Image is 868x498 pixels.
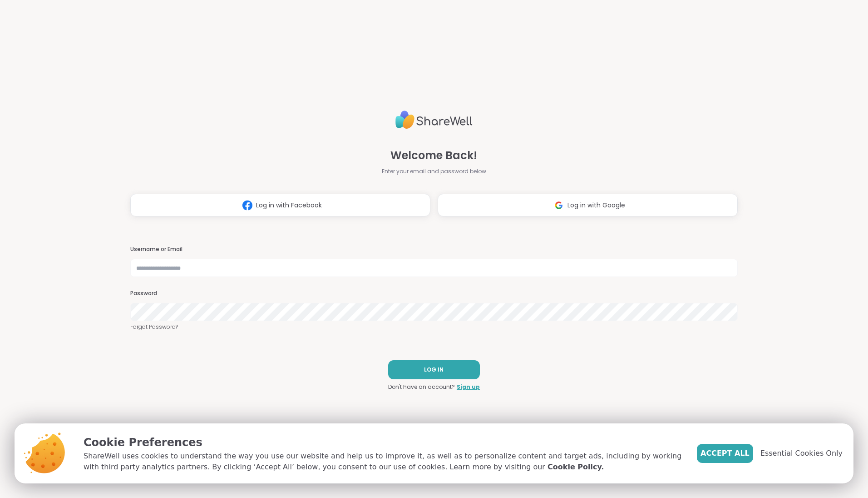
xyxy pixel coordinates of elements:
[84,451,682,473] p: ShareWell uses cookies to understand the way you use our website and help us to improve it, as we...
[388,360,480,379] button: LOG IN
[130,194,430,216] button: Log in with Facebook
[388,383,455,391] span: Don't have an account?
[424,366,444,374] span: LOG IN
[550,197,567,214] img: ShareWell Logomark
[697,444,753,463] button: Accept All
[130,246,738,253] h3: Username or Email
[382,167,486,176] span: Enter your email and password below
[760,448,843,459] span: Essential Cookies Only
[84,434,682,451] p: Cookie Preferences
[567,201,625,210] span: Log in with Google
[438,194,738,216] button: Log in with Google
[130,290,738,297] h3: Password
[390,147,477,164] span: Welcome Back!
[256,201,322,210] span: Log in with Facebook
[239,197,256,214] img: ShareWell Logomark
[700,448,750,459] span: Accept All
[395,107,473,133] img: ShareWell Logo
[547,462,604,473] a: Cookie Policy.
[130,323,738,331] a: Forgot Password?
[457,383,480,391] a: Sign up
